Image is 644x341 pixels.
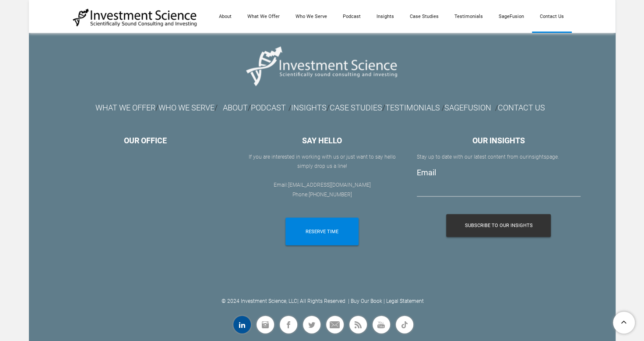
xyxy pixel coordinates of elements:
[325,315,345,335] a: Mail
[215,103,218,112] font: /
[417,154,559,160] font: Stay up to date with our latest content from our page.
[155,103,158,112] font: /
[158,103,215,112] font: WHO WE SERVE
[528,154,546,160] a: insights
[232,315,252,335] a: Linkedin
[308,192,352,198] a: [PHONE_NUMBER]​
[95,103,155,112] font: WHAT WE OFFER
[248,154,395,170] font: If you are interested in working with us or ​just want to say hello simply drop us a line!
[291,103,327,112] a: INSIGHTS
[251,103,286,112] font: PODCAST
[444,106,491,112] a: SAGEFUSION
[255,315,275,335] a: Instagram
[297,298,299,304] a: |
[348,298,349,304] a: |
[330,103,442,112] font: /
[124,136,167,145] font: OUR OFFICE
[278,315,299,335] a: Facebook
[442,104,444,112] font: /
[444,103,491,112] font: SAGEFUSION
[308,192,352,198] font: [PHONE_NUMBER]
[95,106,155,112] a: WHAT WE OFFER
[348,315,368,335] a: Rss
[288,182,370,188] a: [EMAIL_ADDRESS][DOMAIN_NAME]
[158,106,215,112] a: WHO WE SERVE
[302,136,342,145] font: SAY HELLO
[300,298,345,304] a: All Rights Reserved
[386,298,424,304] a: Legal Statement
[73,8,197,27] img: Investment Science | NYC Consulting Services
[302,315,322,335] a: Twitter
[394,315,415,335] a: Flickr
[251,106,286,112] a: PODCAST
[351,298,382,304] a: Buy Our Book
[289,104,291,112] font: /
[472,136,525,145] font: OUR INSIGHTS
[223,103,251,112] font: /
[385,103,440,112] a: TESTIMONIALS
[498,103,545,112] a: CONTACT US
[384,298,385,304] a: |
[330,103,382,112] a: CASE STUDIES
[465,214,532,237] span: Subscribe To Our Insights
[223,103,248,112] a: ABOUT
[273,182,370,198] font: Email: Phone:
[371,315,391,335] a: Youtube
[285,218,359,245] a: RESERVE TIME
[495,104,498,112] font: /
[609,308,640,337] a: To Top
[291,103,330,112] font: /
[417,168,436,177] label: Email
[306,218,338,245] span: RESERVE TIME
[241,38,403,94] img: Picture
[222,298,297,304] a: © 2024 Investment Science, LLC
